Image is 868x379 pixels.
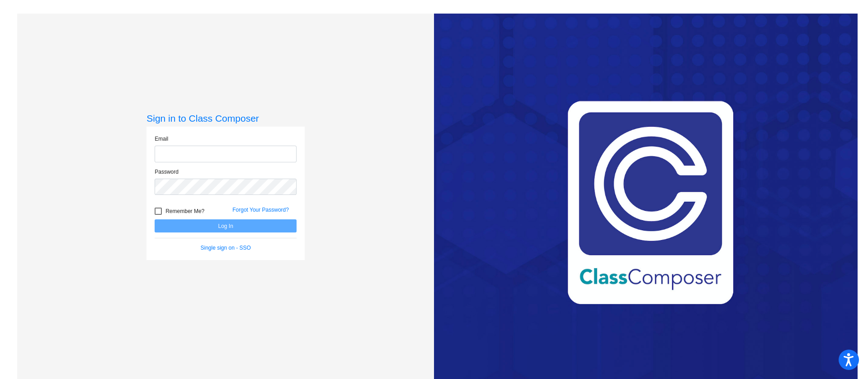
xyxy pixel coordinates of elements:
[155,135,168,143] label: Email
[155,219,297,232] button: Log In
[155,168,179,176] label: Password
[146,113,305,124] h3: Sign in to Class Composer
[232,207,289,213] a: Forgot Your Password?
[201,245,251,251] a: Single sign on - SSO
[165,206,204,217] span: Remember Me?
